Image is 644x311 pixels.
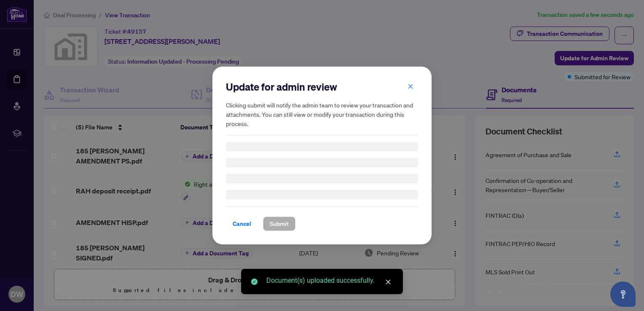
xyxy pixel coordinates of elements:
button: Open asap [610,282,636,307]
button: Submit [263,217,295,231]
div: Document(s) uploaded successfully. [266,276,393,286]
a: Close [384,277,393,287]
button: Cancel [226,217,258,231]
span: close [385,279,391,285]
span: Cancel [233,217,251,231]
span: close [408,83,413,89]
h2: Update for admin review [226,80,418,94]
span: check-circle [251,279,258,285]
h5: Clicking submit will notify the admin team to review your transaction and attachments. You can st... [226,100,418,128]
